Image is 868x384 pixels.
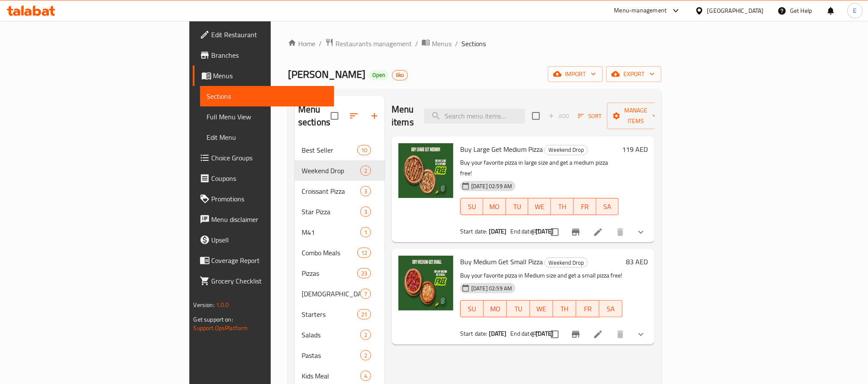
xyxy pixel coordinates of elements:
[302,371,360,381] span: Kids Meal
[460,270,623,281] p: Buy your favorite pizza in Medium size and get a small pizza free!
[464,303,480,315] span: SU
[610,222,631,242] button: delete
[603,303,619,315] span: SA
[398,143,453,198] img: Buy Large Get Medium Pizza
[193,230,334,250] a: Upsell
[487,201,503,213] span: MO
[460,157,619,179] p: Buy your favorite pizza in large size and get a medium pizza free!
[631,324,651,345] button: show more
[212,255,327,266] span: Coverage Report
[546,325,564,343] span: Select to update
[487,303,503,315] span: MO
[295,325,385,345] div: Salads2
[360,186,371,196] div: items
[610,324,631,345] button: delete
[548,66,603,82] button: import
[576,300,599,317] button: FR
[622,143,648,155] h6: 119 AED
[302,289,360,299] div: Papadias
[216,299,229,310] span: 1.0.0
[369,71,389,79] span: Open
[554,201,570,213] span: TH
[530,300,553,317] button: WE
[302,268,357,278] span: Pizzas
[593,329,603,340] a: Edit menu item
[460,143,543,156] span: Buy Large Get Medium Pizza
[489,226,507,237] b: [DATE]
[566,324,586,345] button: Branch-specific-item
[193,168,334,189] a: Coupons
[613,69,655,80] span: export
[460,255,543,268] span: Buy Medium Get Small Pizza
[361,290,371,298] span: 7
[483,198,506,215] button: MO
[357,309,371,319] div: items
[295,345,385,366] div: Pastas2
[194,314,233,325] span: Get support on:
[344,106,364,126] span: Sort sections
[357,248,371,258] div: items
[295,201,385,222] div: Star Pizza3
[489,328,507,339] b: [DATE]
[455,38,458,49] li: /
[358,146,371,154] span: 10
[468,182,515,190] span: [DATE] 02:59 AM
[288,38,661,49] nav: breadcrumb
[533,303,550,315] span: WE
[302,207,360,217] span: Star Pizza
[302,145,357,155] span: Best Seller
[460,328,488,339] span: Start date:
[607,103,664,129] button: Manage items
[506,198,529,215] button: TU
[212,214,327,224] span: Menu disclaimer
[302,227,360,237] span: M41
[525,222,546,242] button: sort-choices
[577,201,593,213] span: FR
[545,145,587,155] span: Weekend Drop
[357,145,371,155] div: items
[302,309,357,319] span: Starters
[212,153,327,163] span: Choice Groups
[212,235,327,245] span: Upsell
[599,300,623,317] button: SA
[626,256,648,268] h6: 83 AED
[358,249,371,257] span: 12
[212,173,327,183] span: Coupons
[302,165,360,176] span: Weekend Drop
[360,165,371,176] div: items
[460,226,488,237] span: Start date:
[302,330,360,340] span: Salads
[853,6,857,15] span: E
[464,201,480,213] span: SU
[302,186,360,196] div: Croissant Pizza
[295,284,385,304] div: [DEMOGRAPHIC_DATA]7
[545,257,588,268] div: Weekend Drop
[193,250,334,271] a: Coverage Report
[295,242,385,263] div: Combo Meals12
[361,208,371,216] span: 3
[707,6,764,15] div: [GEOGRAPHIC_DATA]
[546,223,564,241] span: Select to update
[358,310,371,319] span: 21
[360,371,371,381] div: items
[200,127,334,148] a: Edit Menu
[572,109,607,123] span: Sort items
[193,148,334,168] a: Choice Groups
[593,227,603,237] a: Edit menu item
[212,50,327,60] span: Branches
[361,352,371,360] span: 2
[360,227,371,237] div: items
[527,107,545,125] span: Select section
[631,222,651,242] button: show more
[212,30,327,40] span: Edit Restaurant
[295,160,385,181] div: Weekend Drop2
[193,65,334,86] a: Menus
[392,71,407,79] span: iiko
[636,329,646,340] svg: Show Choices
